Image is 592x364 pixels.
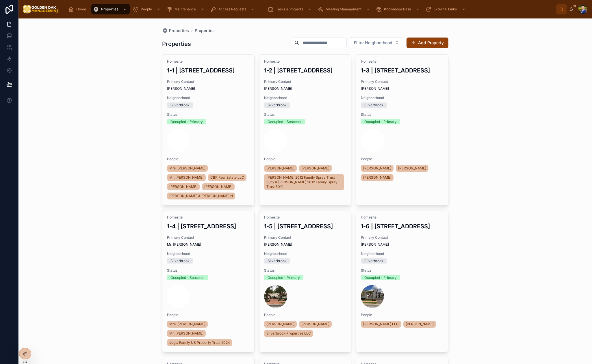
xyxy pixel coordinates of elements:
[264,251,347,256] span: Neighborhood
[131,4,164,14] a: People
[209,4,258,14] a: Access Requests
[384,7,411,12] span: Knowledge Base
[162,28,189,33] a: Properties
[361,215,443,220] span: Homesite
[167,112,250,117] span: Status
[266,166,294,171] span: [PERSON_NAME]
[167,183,200,190] a: [PERSON_NAME]
[167,215,250,220] span: Homesite
[326,7,361,12] span: Meeting Management
[264,215,347,220] span: Homesite
[364,119,397,124] div: Occupied - Primary
[76,7,86,12] span: Home
[374,4,423,14] a: Knowledge Base
[101,7,118,12] span: Properties
[264,268,347,273] span: Status
[141,7,152,12] span: People
[195,28,215,33] a: Properties
[169,166,205,171] span: Mrs. [PERSON_NAME]
[299,321,332,328] a: [PERSON_NAME]
[169,331,203,336] span: Mr. [PERSON_NAME]
[264,235,347,240] span: Primary Contact
[170,275,205,280] div: Occupied - Seasonal
[361,235,443,240] span: Primary Contact
[364,275,397,280] div: Occupied - Primary
[361,112,443,117] span: Status
[264,79,347,84] span: Primary Contact
[169,28,189,33] span: Properties
[259,210,352,352] a: Homesite1-5 | [STREET_ADDRESS]Primary Contact[PERSON_NAME]NeighborhoodSilverbrookStatusOccupied -...
[91,4,130,14] a: Properties
[167,222,250,231] h3: 1-4 | [STREET_ADDRESS]
[361,96,443,100] span: Neighborhood
[424,4,468,14] a: External Links
[276,7,303,12] span: Tasks & Projects
[434,7,457,12] span: External Links
[167,242,250,247] span: Mr. [PERSON_NAME]
[167,96,250,100] span: Neighborhood
[165,4,207,14] a: Maintenance
[264,222,347,231] h3: 1-5 | [STREET_ADDRESS]
[266,331,311,336] span: Silverbrook Properties LLC
[301,166,329,171] span: [PERSON_NAME]
[167,321,208,328] a: Mrs. [PERSON_NAME]
[361,242,443,247] span: [PERSON_NAME]
[264,59,347,64] span: Homesite
[170,258,190,264] div: Silverbrook
[162,54,255,206] a: Homesite1-1 | [STREET_ADDRESS]Primary Contact[PERSON_NAME]NeighborhoodSilverbrookStatusOccupied -...
[361,157,443,161] span: People
[167,66,250,75] h3: 1-1 | [STREET_ADDRESS]
[167,339,232,346] a: Jogia Family US Property Trust 2024
[396,165,428,172] a: [PERSON_NAME]
[361,313,443,317] span: People
[264,86,347,91] span: [PERSON_NAME]
[361,59,443,64] span: Homesite
[268,102,287,108] div: Silverbrook
[264,321,297,328] a: [PERSON_NAME]
[264,330,313,337] a: Silverbrook Properties LLC
[167,251,250,256] span: Neighborhood
[175,7,196,12] span: Maintenance
[268,258,287,264] div: Silverbrook
[361,222,443,231] h3: 1-6 | [STREET_ADDRESS]
[403,321,436,328] a: [PERSON_NAME]
[167,86,250,91] span: [PERSON_NAME]
[169,340,230,345] span: Jogia Family US Property Trust 2024
[264,96,347,100] span: Neighborhood
[299,165,332,172] a: [PERSON_NAME]
[170,119,203,124] div: Occupied - Primary
[167,313,250,317] span: People
[167,157,250,161] span: People
[364,102,383,108] div: Silverbrook
[169,322,205,326] span: Mrs. [PERSON_NAME]
[66,4,90,14] a: Home
[316,4,373,14] a: Meeting Management
[364,258,383,264] div: Silverbrook
[167,174,206,181] a: Mr. [PERSON_NAME]
[264,66,347,75] h3: 1-2 | [STREET_ADDRESS]
[167,79,250,84] span: Primary Contact
[208,174,246,181] a: CBR Real Estate LLC
[301,322,329,326] span: [PERSON_NAME]
[356,210,448,352] a: Homesite1-6 | [STREET_ADDRESS]Primary Contact[PERSON_NAME]NeighborhoodSilverbrookStatusOccupied -...
[264,242,347,247] span: [PERSON_NAME]
[363,322,399,326] span: [PERSON_NAME] LLC
[361,66,443,75] h3: 1-3 | [STREET_ADDRESS]
[361,321,401,328] a: [PERSON_NAME] LLC
[268,119,302,124] div: Occupied - Seasonal
[361,174,394,181] a: [PERSON_NAME]
[406,322,434,326] span: [PERSON_NAME]
[264,165,297,172] a: [PERSON_NAME]
[407,38,448,48] button: Add Property
[356,54,448,206] a: Homesite1-3 | [STREET_ADDRESS]Primary Contact[PERSON_NAME]NeighborhoodSilverbrookStatusOccupied -...
[264,157,347,161] span: People
[266,322,294,326] span: [PERSON_NAME]
[349,37,404,48] button: Select Button
[398,166,426,171] span: [PERSON_NAME]
[210,175,244,180] span: CBR Real Estate LLC
[162,210,255,352] a: Homesite1-4 | [STREET_ADDRESS]Primary ContactMr. [PERSON_NAME]NeighborhoodSilverbrookStatusOccupi...
[167,235,250,240] span: Primary Contact
[64,3,556,16] div: scrollable content
[167,193,235,199] a: [PERSON_NAME] & [PERSON_NAME] N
